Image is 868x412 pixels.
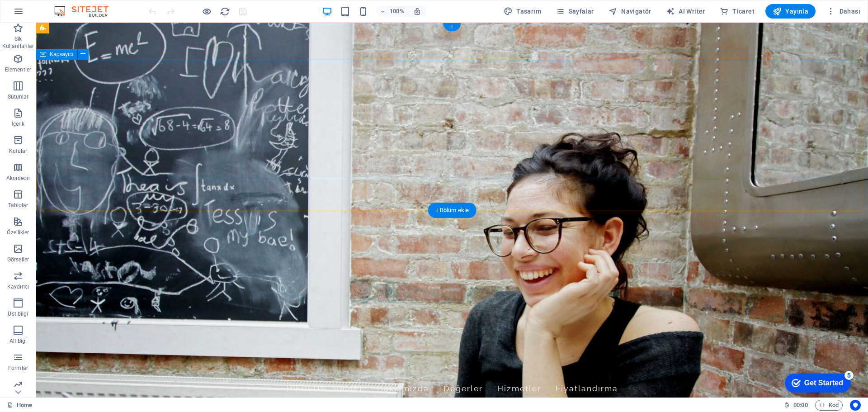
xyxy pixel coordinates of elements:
[11,120,24,128] p: İçerik
[720,7,755,16] span: Ticaret
[609,7,651,16] span: Navigatör
[504,7,541,16] span: Tasarım
[7,229,29,236] p: Özellikler
[6,175,30,182] p: Akordeon
[9,337,27,345] p: Alt Bigi
[765,4,816,19] button: Yayınla
[7,256,29,263] p: Görseller
[7,5,73,24] div: Get Started 5 items remaining, 0% complete
[819,400,839,411] span: Kod
[8,93,29,100] p: Sütunlar
[784,400,808,411] h6: Oturum süresi
[9,147,28,155] p: Kutular
[815,400,843,411] button: Kod
[793,400,807,411] span: 00 00
[66,2,75,11] div: 5
[8,365,28,372] p: Formlar
[7,400,32,411] a: Seçimi iptal etmek için tıkla. Sayfaları açmak için çift tıkla
[428,203,476,218] div: + Bölüm ekle
[800,402,801,408] span: :
[666,7,705,16] span: AI Writer
[8,310,28,317] p: Üst bilgi
[716,4,758,19] button: Ticaret
[220,6,230,17] i: Sayfayı yeniden yükleyin
[390,6,404,17] h6: 100%
[556,7,594,16] span: Sayfalar
[443,23,461,31] div: +
[552,4,598,19] button: Sayfalar
[662,4,709,19] button: AI Writer
[850,400,861,411] button: Usercentrics
[773,7,808,16] span: Yayınla
[26,10,65,18] div: Get Started
[8,202,28,209] p: Tablolar
[605,4,655,19] button: Navigatör
[7,283,29,290] p: Kaydırıcı
[219,6,230,17] button: reload
[201,6,212,17] button: Ön izleme modundan çıkıp düzenlemeye devam etmek için buraya tıklayın
[52,6,120,17] img: Editor Logo
[376,6,408,17] button: 100%
[826,7,860,16] span: Dahası
[500,4,545,19] button: Tasarım
[50,52,74,57] span: Kapsayıcı
[5,66,31,73] p: Elementler
[823,4,864,19] button: Dahası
